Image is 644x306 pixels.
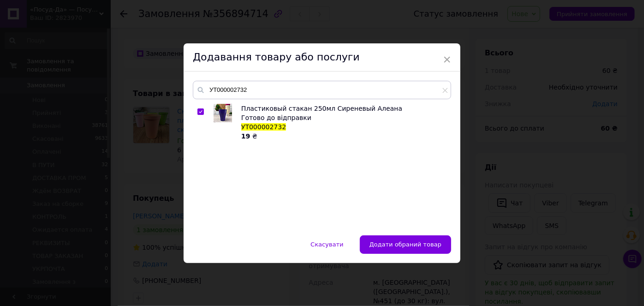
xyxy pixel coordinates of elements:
span: Додати обраний товар [370,241,441,248]
img: Пластиковый стакан 250мл Сиреневый Алеана [214,104,232,122]
button: Додати обраний товар [360,235,451,254]
b: 19 [241,132,250,140]
span: Пластиковый стакан 250мл Сиреневый Алеана [241,105,402,112]
button: Скасувати [301,235,353,254]
span: УТ000002732 [241,123,286,131]
span: Скасувати [310,241,343,248]
div: Готово до відправки [241,113,446,122]
div: ₴ [241,132,446,141]
input: Пошук за товарами та послугами [193,81,451,99]
div: Додавання товару або послуги [184,43,460,72]
span: × [443,52,451,67]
